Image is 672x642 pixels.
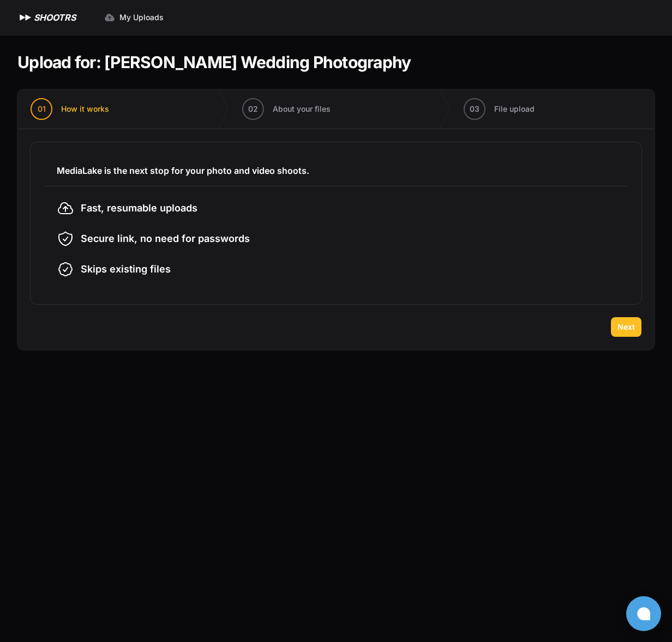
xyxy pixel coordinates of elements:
[61,104,109,114] span: How it works
[470,104,479,114] span: 03
[248,104,258,114] span: 02
[229,89,344,129] button: 02 About your files
[617,322,635,332] span: Next
[38,104,46,114] span: 01
[119,12,164,23] span: My Uploads
[611,317,641,337] button: Next
[451,89,548,129] button: 03 File upload
[626,596,661,631] button: Open chat window
[81,201,197,216] span: Fast, resumable uploads
[81,231,250,246] span: Secure link, no need for passwords
[34,11,76,24] h1: SHOOTRS
[17,52,411,72] h1: Upload for: [PERSON_NAME] Wedding Photography
[57,164,615,177] h3: MediaLake is the next stop for your photo and video shoots.
[17,11,76,24] a: SHOOTRS SHOOTRS
[98,8,170,27] a: My Uploads
[81,262,171,277] span: Skips existing files
[273,104,331,114] span: About your files
[494,104,535,114] span: File upload
[17,89,122,129] button: 01 How it works
[17,11,34,24] img: SHOOTRS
